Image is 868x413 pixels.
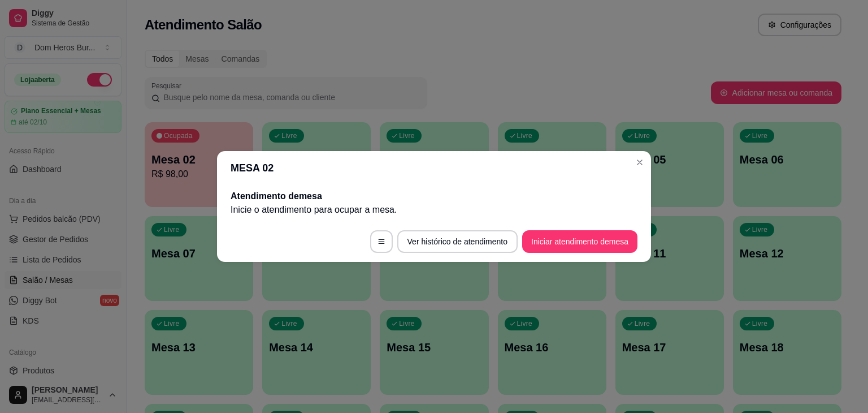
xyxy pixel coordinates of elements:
button: Close [631,153,649,171]
h2: Atendimento de mesa [231,190,637,203]
button: Iniciar atendimento demesa [522,230,637,253]
p: Inicie o atendimento para ocupar a mesa . [231,203,637,217]
header: MESA 02 [217,151,651,185]
button: Ver histórico de atendimento [397,230,518,253]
